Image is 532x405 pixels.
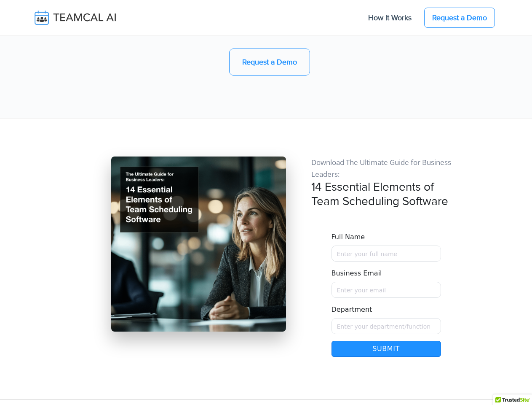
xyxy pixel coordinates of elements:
label: Department [331,305,372,315]
a: Request a Demo [424,8,495,28]
a: Request a Demo [229,49,310,76]
img: pic [111,157,286,332]
button: Submit [331,341,441,357]
label: Full Name [331,232,365,242]
input: Enter your email [331,282,441,298]
a: How It Works [360,9,420,27]
h3: 14 Essential Elements of Team Scheduling Software [311,180,461,229]
input: Enter your department/function [331,318,441,334]
label: Business Email [331,268,382,278]
input: Name must only contain letters and spaces [331,246,441,262]
p: Download The Ultimate Guide for Business Leaders: [311,157,461,180]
